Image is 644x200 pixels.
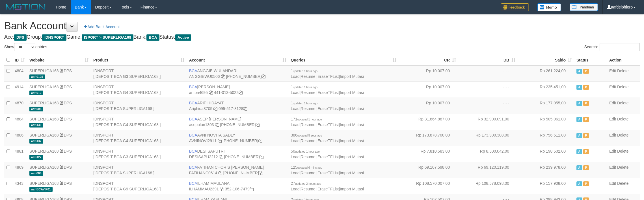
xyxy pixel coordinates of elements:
a: SUPERLIGA168 [29,181,59,186]
a: Copy DESISAPU2212 to clipboard [219,155,223,159]
td: 4886 [12,130,27,146]
td: IDNSPORT [ DEPOSIT BCA G3 SUPERLIGA168 ] [91,65,187,82]
td: DPS [27,146,91,162]
span: IDNSPORT [42,34,66,41]
a: Edit [609,149,616,153]
td: DPS [27,178,91,194]
span: Active [576,165,582,170]
a: Edit [609,165,616,170]
span: aaf-130 [29,123,43,128]
a: EraseTFList [317,90,339,95]
td: ASEP [PERSON_NAME] [PHONE_NUMBER] [187,114,289,130]
img: MOTION_logo.png [4,3,47,11]
a: Edit [609,101,616,105]
td: 4869 [12,162,27,178]
td: Rp 261.224,00 [518,65,574,82]
span: 1 [291,101,318,105]
a: Load [291,187,300,191]
a: Copy 4062280135 to clipboard [258,139,262,143]
span: | | | [291,133,364,143]
td: Rp 157.908,00 [518,178,574,194]
td: IDNSPORT [ DEPOSIT BCA SUPERLIGA168 ] [91,162,187,178]
span: aaf-132 [29,139,43,144]
a: Resume [301,155,315,159]
label: Search: [584,43,640,51]
td: DPS [27,130,91,146]
a: Load [291,155,300,159]
a: Resume [301,139,315,143]
span: Paused [583,117,589,122]
td: Rp 756.511,00 [518,130,574,146]
a: EraseTFList [317,155,339,159]
span: BCA [189,149,197,153]
td: Rp 173.878.700,00 [399,130,458,146]
span: ISPORT > SUPERLIGA168 [82,34,133,41]
th: Status [574,54,607,65]
a: Edit [609,69,616,73]
a: SUPERLIGA168 [29,117,59,121]
td: AVNI NOVITA SADLY [PHONE_NUMBER] [187,130,289,146]
td: DPS [27,162,91,178]
input: Search: [600,43,640,51]
th: Website: activate to sort column ascending [27,54,91,65]
td: Rp 239.978,00 [518,162,574,178]
a: Resume [301,90,315,95]
a: FATIHANC0614 [189,171,217,175]
span: Paused [583,85,589,90]
td: IDNSPORT [ DEPOSIT BCA G4 SUPERLIGA168 ] [91,114,187,130]
td: Rp 10.007,00 [399,65,458,82]
a: Edit [609,85,616,89]
a: Import Mutasi [340,139,364,143]
a: Edit [609,117,616,121]
td: 4804 [12,65,27,82]
td: ILHAM MAULANA 352-106-7479 [187,178,289,194]
span: updated 1 hour ago [293,102,317,105]
a: Edit [609,181,616,186]
span: Paused [583,69,589,74]
span: | | | [291,165,364,175]
th: Queries: activate to sort column ascending [289,54,399,65]
span: 125 [291,165,322,170]
td: 4343 [12,178,27,194]
td: ANGGIE WULANDARI [PHONE_NUMBER] [187,65,289,82]
a: Copy Ariphida8705 to clipboard [213,106,217,111]
td: 4914 [12,82,27,98]
a: EraseTFList [317,139,339,143]
a: Copy 4062213373 to clipboard [262,74,265,79]
a: Load [291,122,300,127]
a: ILHAMMAU2391 [189,187,219,191]
td: Rp 31.864.887,00 [399,114,458,130]
td: Rp 173.300.308,00 [458,130,518,146]
span: Active [576,149,582,154]
a: SUPERLIGA168 [29,101,59,105]
a: Load [291,74,300,79]
span: | | | [291,85,364,95]
img: Feedback.jpg [501,3,529,11]
a: Copy 4062281875 to clipboard [256,122,260,127]
a: Load [291,171,300,175]
span: 50 [291,149,320,153]
a: Delete [617,181,628,186]
td: Rp 108.570.007,00 [399,178,458,194]
td: - - - [458,98,518,114]
a: Resume [301,74,315,79]
th: Saldo: activate to sort column ascending [518,54,574,65]
td: Rp 10.007,00 [399,98,458,114]
span: updated 1 hour ago [293,70,317,73]
td: - - - [458,65,518,82]
a: Import Mutasi [340,106,364,111]
img: panduan.png [570,3,598,11]
a: Copy FATIHANC0614 to clipboard [218,171,222,175]
th: Action [607,54,640,65]
a: Resume [301,106,315,111]
span: | | | [291,101,364,111]
span: updated 2 hours ago [295,182,321,185]
a: SUPERLIGA168 [29,69,59,73]
a: SUPERLIGA168 [29,149,59,153]
a: Delete [617,165,628,170]
span: Paused [583,133,589,138]
a: Delete [617,85,628,89]
td: DPS [27,65,91,82]
td: Rp 10.007,00 [399,82,458,98]
span: aaf-127 [29,155,43,160]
